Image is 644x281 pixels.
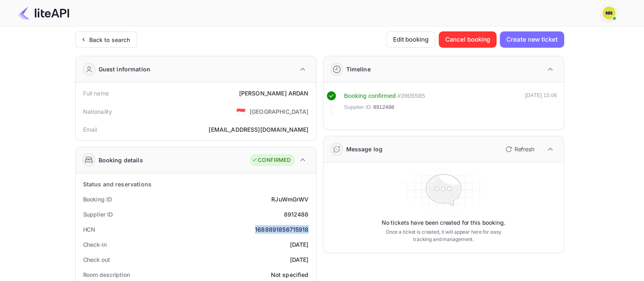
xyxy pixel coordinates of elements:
div: Check out [83,255,110,264]
div: [DATE] 15:06 [525,91,557,115]
div: Full name [83,89,109,97]
div: Status and reservations [83,180,152,188]
div: Check-in [83,240,107,249]
div: Booking ID [83,195,112,204]
div: Nationality [83,107,112,116]
span: Supplier ID: [344,103,373,111]
button: Create new ticket [500,31,564,48]
button: Refresh [501,143,538,156]
div: Supplier ID [83,210,113,219]
span: 8912488 [373,103,394,111]
div: [DATE] [290,240,309,249]
div: [GEOGRAPHIC_DATA] [250,107,309,116]
img: N/A N/A [602,7,615,20]
button: Edit booking [386,31,435,48]
span: United States [236,104,246,119]
div: Booking details [99,156,143,164]
div: Back to search [89,35,130,44]
div: [EMAIL_ADDRESS][DOMAIN_NAME] [209,125,308,134]
div: [PERSON_NAME] ARDAN [239,89,309,97]
div: 8912488 [284,210,308,219]
div: HCN [83,225,96,234]
div: Room description [83,270,130,279]
p: Once a ticket is created, it will appear here for easy tracking and management. [379,228,508,243]
div: Email [83,125,97,134]
div: CONFIRMED [252,156,290,164]
div: Timeline [346,65,371,73]
div: RJuWmGrWV [271,195,308,204]
div: 1688891856715918 [255,225,308,234]
div: # 3905585 [397,91,425,101]
button: Cancel booking [439,31,497,48]
p: No tickets have been created for this booking. [382,219,506,227]
img: LiteAPI Logo [18,7,69,20]
div: [DATE] [290,255,309,264]
div: Not specified [271,270,309,279]
div: Booking confirmed [344,91,396,101]
div: Guest information [99,65,151,73]
p: Refresh [514,145,534,153]
div: Message log [346,145,383,153]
